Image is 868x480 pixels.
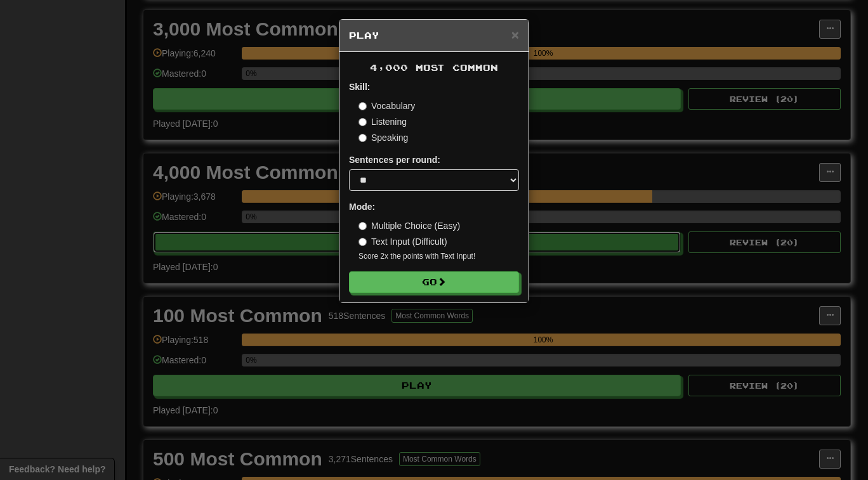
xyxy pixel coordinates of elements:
[511,28,519,41] button: Close
[358,222,367,230] input: Multiple Choice (Easy)
[358,118,367,126] input: Listening
[349,202,375,212] strong: Mode:
[358,115,407,128] label: Listening
[358,219,460,232] label: Multiple Choice (Easy)
[370,62,498,73] span: 4,000 Most Common
[349,82,370,92] strong: Skill:
[358,251,519,262] small: Score 2x the points with Text Input !
[349,271,519,293] button: Go
[358,238,367,246] input: Text Input (Difficult)
[358,235,447,248] label: Text Input (Difficult)
[349,153,440,166] label: Sentences per round:
[511,27,519,42] span: ×
[358,134,367,142] input: Speaking
[349,29,519,42] h5: Play
[358,100,415,112] label: Vocabulary
[358,102,367,110] input: Vocabulary
[358,131,408,144] label: Speaking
